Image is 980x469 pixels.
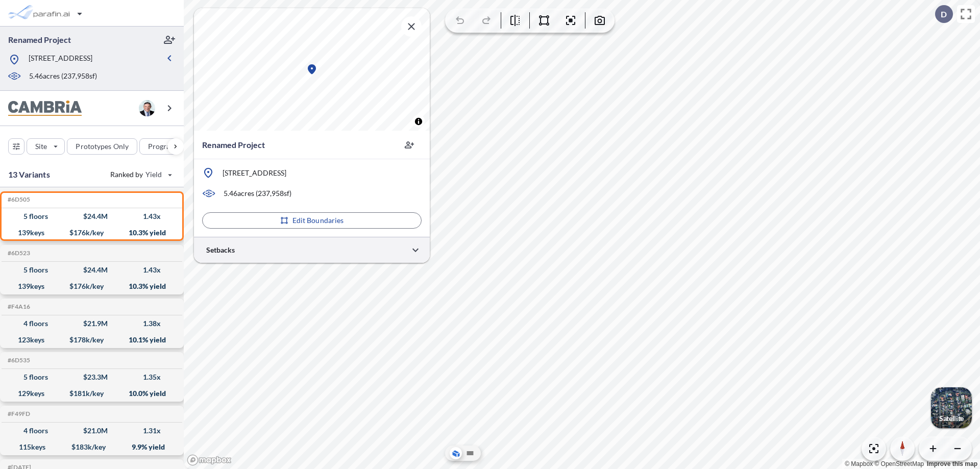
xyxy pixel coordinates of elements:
[76,141,129,152] p: Prototypes Only
[8,34,71,45] p: Renamed Project
[139,138,194,155] button: Program
[6,196,30,203] h5: Click to copy the code
[927,460,977,467] a: Improve this map
[102,166,179,183] button: Ranked by Yield
[224,188,291,199] p: 5.46 acres ( 237,958 sf)
[450,447,462,459] button: Aerial View
[939,414,964,423] p: Satellite
[202,139,265,151] p: Renamed Project
[145,169,162,180] span: Yield
[6,410,30,417] h5: Click to copy the code
[6,250,30,257] h5: Click to copy the code
[139,100,155,116] img: user logo
[941,10,947,19] p: D
[845,460,873,467] a: Mapbox
[8,168,50,181] p: 13 Variants
[35,141,47,152] p: Site
[148,141,177,152] p: Program
[8,101,82,116] img: BrandImage
[292,215,344,226] p: Edit Boundaries
[874,460,924,467] a: OpenStreetMap
[6,303,30,310] h5: Click to copy the code
[306,63,318,76] div: Map marker
[27,138,65,155] button: Site
[931,387,972,428] img: Switcher Image
[194,8,430,131] canvas: Map
[202,212,422,229] button: Edit Boundaries
[6,357,30,364] h5: Click to copy the code
[67,138,137,155] button: Prototypes Only
[223,168,286,178] p: [STREET_ADDRESS]
[187,454,232,466] a: Mapbox homepage
[415,116,422,127] span: Toggle attribution
[29,71,97,82] p: 5.46 acres ( 237,958 sf)
[931,387,972,428] button: Switcher ImageSatellite
[412,115,425,128] button: Toggle attribution
[464,447,476,459] button: Site Plan
[29,53,92,66] p: [STREET_ADDRESS]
